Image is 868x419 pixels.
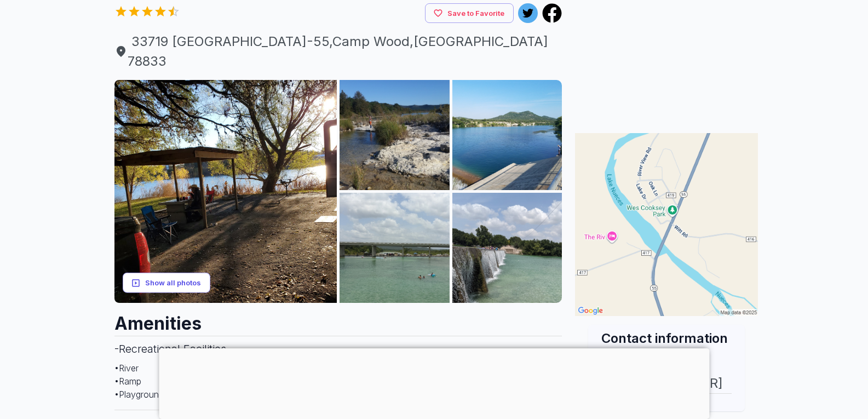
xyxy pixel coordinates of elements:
[114,389,164,400] span: • Playground
[114,336,562,361] h3: - Recreational Facilities
[340,80,450,190] img: AAcXr8os-U9_Dbz1fAcmaYQhOX7FB6VAppFN-JT55idHdker9ueBWVQNhdKedQwFTQ4U4qTWn9Y3e8XCJuOeEC3Fs3BRY51jx...
[452,80,562,190] img: AAcXr8pq_mFSqEPNjo6U6TmICMijFWEqmnU8WrSNLobdv1wn96hdaP-ONAlb9hpd0NSdVXwLz0VSoAeaiketzL5e1y58M2aDS...
[114,80,337,303] img: AAcXr8rTMWPYjQCJ-DHMFst1LMi6YMlHlN3j5Hmq986tcQw55p_U8KaFtGi76cyMrO87ij3Shg33Y42XjihGi0a_tGK_AzZKM...
[340,193,450,303] img: AAcXr8rjvMAbeITbMHH3pSNCw8Uygx6hK858unSehen_hlgNkX7kPApk38xUyeopBPipWcMzv_JJ8uMSm5lTJw04pIFhJrIKM...
[425,3,514,24] button: Save to Favorite
[452,193,562,303] img: AAcXr8rcWXwqCsEgcu9spHtVUz9paX4kLadc-bGUpMoDQY-iWTyYH-i2oeu__-CoSHyJCkFcLEbzCajGaaXC85-LSQhEGT_V7...
[575,133,758,316] img: Map for Wes Cooksey Park
[114,303,562,336] h2: Amenities
[159,348,709,416] iframe: Advertisement
[114,32,562,71] span: 33719 [GEOGRAPHIC_DATA]-55 , Camp Wood , [GEOGRAPHIC_DATA] 78833
[114,376,141,387] span: • Ramp
[114,32,562,71] a: 33719 [GEOGRAPHIC_DATA]-55,Camp Wood,[GEOGRAPHIC_DATA] 78833
[123,273,210,293] button: Show all photos
[114,363,139,374] span: • River
[601,329,732,347] h2: Contact information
